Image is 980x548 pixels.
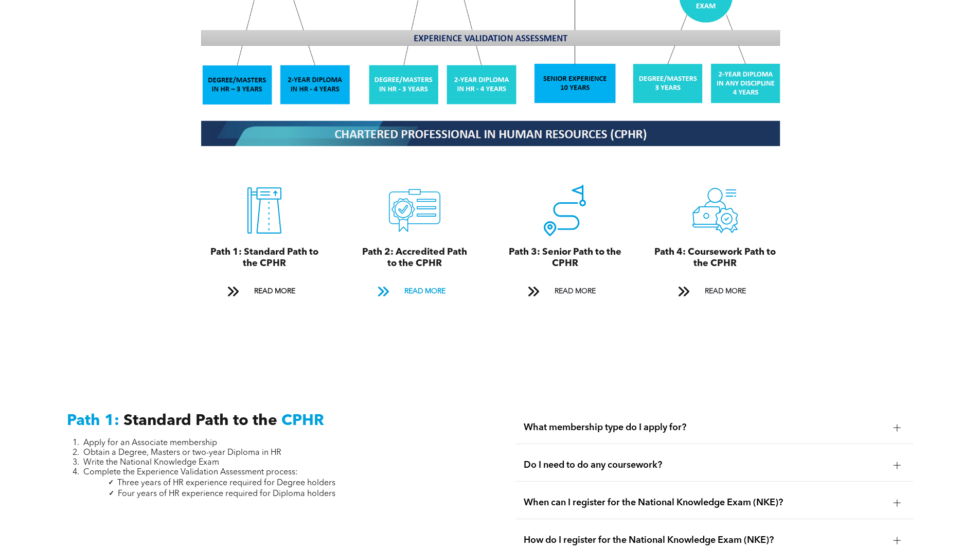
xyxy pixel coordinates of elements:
[83,449,281,457] span: Obtain a Degree, Masters or two-year Diploma in HR
[251,282,299,301] span: READ MORE
[521,282,609,301] a: READ MORE
[118,490,335,498] span: Four years of HR experience required for Diploma holders
[701,282,750,301] span: READ MORE
[83,439,217,447] span: Apply for an Associate membership
[370,282,459,301] a: READ MORE
[654,248,776,268] span: Path 4: Coursework Path to the CPHR
[551,282,599,301] span: READ MORE
[524,535,885,546] span: How do I register for the National Knowledge Exam (NKE)?
[67,413,119,429] span: Path 1:
[83,468,298,476] span: Complete the Experience Validation Assessment process:
[83,458,219,467] span: Write the National Knowledge Exam
[524,422,885,433] span: What membership type do I apply for?
[281,413,324,429] span: CPHR
[362,248,467,268] span: Path 2: Accredited Path to the CPHR
[671,282,759,301] a: READ MORE
[524,459,885,471] span: Do I need to do any coursework?
[524,497,885,508] span: When can I register for the National Knowledge Exam (NKE)?
[117,479,335,487] span: Three years of HR experience required for Degree holders
[123,413,277,429] span: Standard Path to the
[509,248,621,268] span: Path 3: Senior Path to the CPHR
[220,282,309,301] a: READ MORE
[210,248,318,268] span: Path 1: Standard Path to the CPHR
[401,282,449,301] span: READ MORE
